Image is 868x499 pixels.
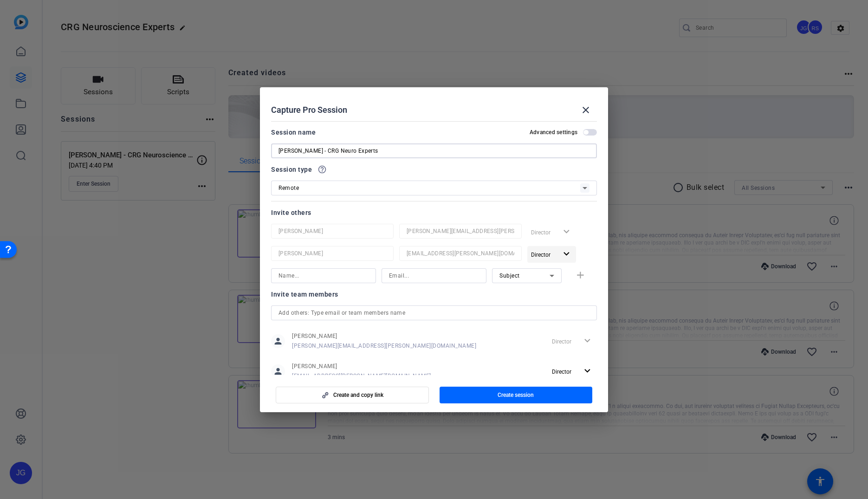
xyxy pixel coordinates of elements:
span: [PERSON_NAME] [292,332,476,340]
span: Remote [279,185,299,191]
button: Director [527,246,576,263]
input: Name... [279,226,386,237]
input: Enter Session Name [279,145,589,156]
div: Session name [271,127,316,138]
span: Director [531,252,551,258]
div: Capture Pro Session [271,99,597,121]
span: Subject [499,272,520,279]
input: Name... [279,270,369,281]
mat-icon: help_outline [317,165,327,174]
mat-icon: expand_more [561,248,572,260]
span: Create session [498,391,534,399]
button: Director [548,363,597,380]
div: Invite team members [271,289,597,300]
span: [EMAIL_ADDRESS][PERSON_NAME][DOMAIN_NAME] [292,372,431,380]
span: [PERSON_NAME][EMAIL_ADDRESS][PERSON_NAME][DOMAIN_NAME] [292,342,476,350]
span: Director [552,369,571,375]
input: Add others: Type email or team members name [279,307,589,318]
button: Create and copy link [276,387,429,403]
mat-icon: person [271,364,285,378]
input: Email... [407,226,514,237]
h2: Advanced settings [530,129,577,136]
input: Name... [279,248,386,259]
span: Create and copy link [333,391,383,399]
mat-icon: expand_more [582,365,593,377]
div: Invite others [271,207,597,218]
span: Session type [271,164,312,175]
span: [PERSON_NAME] [292,363,431,370]
mat-icon: person [271,334,285,348]
input: Email... [407,248,514,259]
button: Create session [440,387,593,403]
input: Email... [389,270,479,281]
mat-icon: close [580,104,591,116]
